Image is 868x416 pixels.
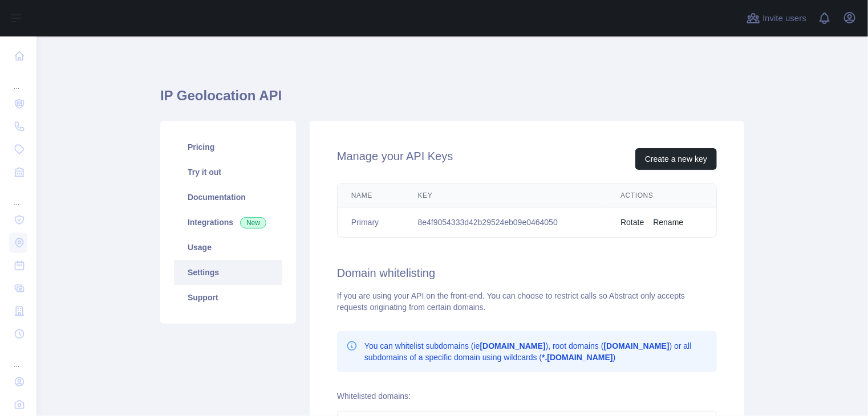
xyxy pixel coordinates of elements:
[762,12,806,25] span: Invite users
[174,285,282,310] a: Support
[337,148,453,170] h2: Manage your API Keys
[338,207,404,238] td: Primary
[480,341,546,350] b: [DOMAIN_NAME]
[9,68,27,91] div: ...
[744,9,809,27] button: Invite users
[174,260,282,285] a: Settings
[404,207,607,238] td: 8e4f9054333d42b29524eb09e0464050
[240,217,266,229] span: New
[620,217,644,228] button: Rotate
[337,290,717,313] div: If you are using your API on the front-end. You can choose to restrict calls so Abstract only acc...
[653,217,683,228] button: Rename
[337,391,411,401] label: Whitelisted domains:
[174,185,282,210] a: Documentation
[174,160,282,185] a: Try it out
[174,134,282,160] a: Pricing
[174,235,282,260] a: Usage
[604,341,670,350] b: [DOMAIN_NAME]
[338,184,404,207] th: Name
[9,346,27,369] div: ...
[174,210,282,235] a: Integrations New
[607,184,716,207] th: Actions
[635,148,717,170] button: Create a new key
[9,185,27,207] div: ...
[337,265,717,281] h2: Domain whitelisting
[542,353,613,362] b: *.[DOMAIN_NAME]
[160,87,744,114] h1: IP Geolocation API
[364,340,708,363] p: You can whitelist subdomains (ie ), root domains ( ) or all subdomains of a specific domain using...
[404,184,607,207] th: Key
